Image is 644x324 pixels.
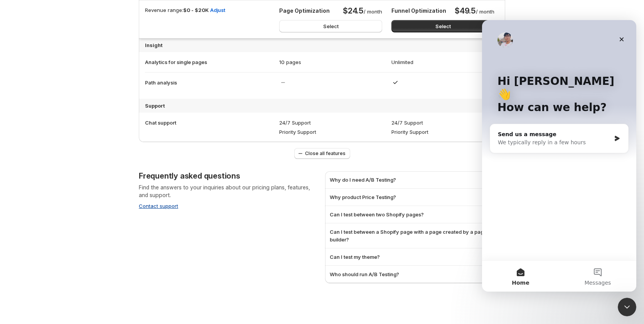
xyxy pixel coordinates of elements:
p: 24/7 Support [391,119,428,127]
h2: Frequently asked questions [139,171,240,181]
span: $24.5 [343,6,364,15]
h3: Why product Price Testing? [330,193,396,201]
p: 24/7 Support [279,119,316,127]
h3: Can I test my theme? [330,253,380,261]
span: $49.5 [455,6,476,15]
h3: Insight [145,41,499,49]
p: 10 pages [279,58,301,66]
p: / month [343,6,382,15]
button: Close all features [294,148,350,159]
p: Unlimited [391,58,413,66]
p: Priority Support [279,128,316,136]
p: Find the answers to your inquiries about our pricing plans, features, and support. [139,184,319,199]
span: $0 - $20K [183,7,209,13]
span: Close all features [305,150,346,157]
p: Analytics for single pages [145,58,207,66]
h3: Support [145,102,499,110]
button: Select [391,20,494,32]
span: Select [435,22,451,30]
button: Select [279,20,382,32]
h3: Who should run A/B Testing? [330,270,399,278]
h3: Can I test between two Shopify pages? [330,211,424,218]
span: Adjust [210,6,225,14]
p: Page Optimization [279,7,330,15]
iframe: Intercom live chat [618,298,636,316]
button: Adjust [206,4,230,16]
p: Chat support [145,119,176,127]
h3: Can I test between a Shopify page with a page created by a page builder? [330,228,487,243]
p: / month [455,6,494,15]
p: Revenue range: [145,6,209,32]
button: Contact support [139,203,178,209]
p: Priority Support [391,128,428,136]
span: Select [323,22,339,30]
h3: Why do I need A/B Testing? [330,176,396,184]
p: Funnel Optimization [391,7,446,15]
iframe: Intercom live chat [482,20,636,292]
p: Path analysis [145,79,177,86]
